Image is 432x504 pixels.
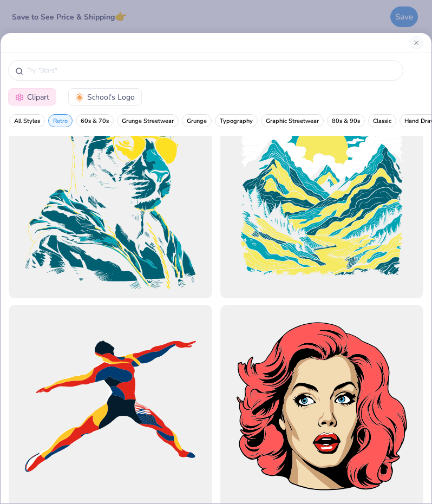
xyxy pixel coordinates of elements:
img: School's Logo [75,93,84,102]
span: 80s & 90s [332,117,360,125]
button: filter button [368,114,396,127]
button: filter button [48,114,73,127]
span: Clipart [27,91,49,103]
button: ClipartClipart [8,88,56,106]
button: filter button [9,114,45,127]
span: Typography [220,117,253,125]
span: School's Logo [87,91,135,103]
button: filter button [215,114,258,127]
span: Classic [373,117,391,125]
span: All Styles [14,117,40,125]
span: Graphic Streetwear [266,117,319,125]
button: filter button [117,114,179,127]
span: 60s & 70s [81,117,109,125]
span: Grunge [187,117,207,125]
span: Grunge Streetwear [122,117,174,125]
img: Clipart [15,93,24,102]
button: filter button [182,114,212,127]
button: School's LogoSchool's Logo [68,88,142,106]
button: filter button [327,114,365,127]
button: filter button [261,114,324,127]
button: filter button [76,114,114,127]
input: Try "Stars" [26,65,396,76]
button: Close [410,36,423,49]
span: Retro [53,117,68,125]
